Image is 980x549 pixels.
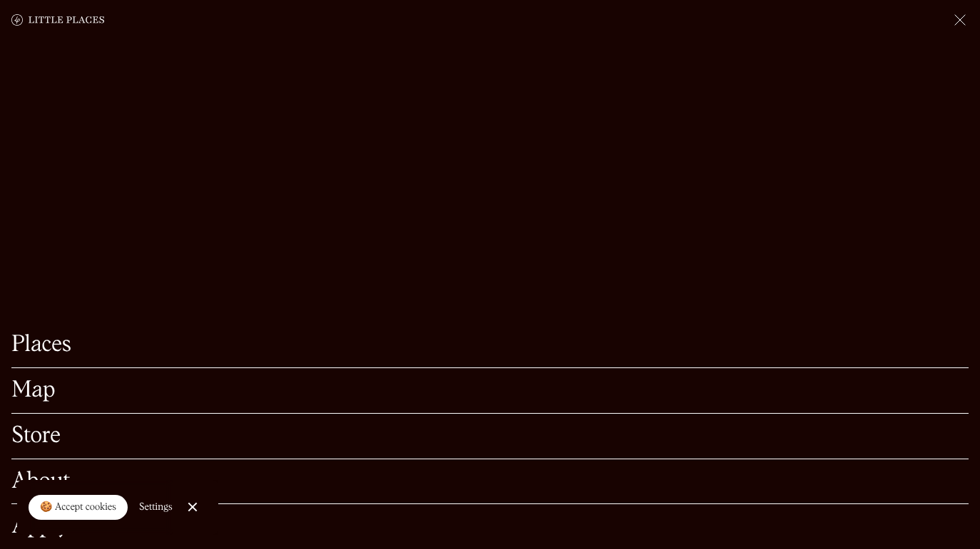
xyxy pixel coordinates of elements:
a: Settings [139,491,173,523]
a: 🍪 Accept cookies [29,495,128,521]
a: Map [11,380,969,402]
a: Apply [11,516,969,538]
div: Close Cookie Popup [192,507,193,508]
a: About [11,471,969,493]
a: Close Cookie Popup [178,493,207,521]
div: Settings [139,502,173,512]
a: Places [11,334,969,356]
div: 🍪 Accept cookies [40,501,116,515]
a: Store [11,425,969,447]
